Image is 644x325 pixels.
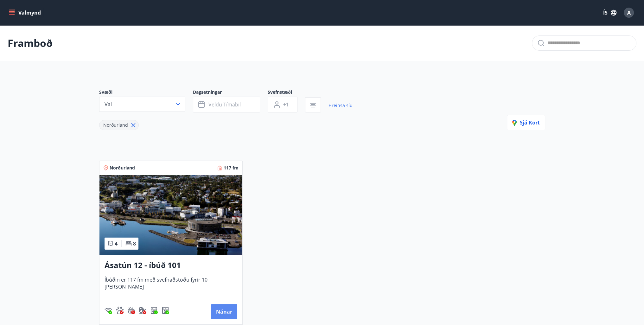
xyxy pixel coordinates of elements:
[162,307,169,314] img: hddCLTAnxqFUMr1fxmbGG8zWilo2syolR0f9UjPn.svg
[99,97,185,112] button: Val
[133,240,136,247] span: 8
[162,307,169,314] div: Þurrkari
[105,101,112,108] span: Val
[99,175,242,255] img: Paella dish
[193,97,260,112] button: Veldu tímabil
[116,307,124,314] img: pxcaIm5dSOV3FS4whs1soiYWTwFQvksT25a9J10C.svg
[627,9,631,16] span: A
[328,99,353,112] a: Hreinsa síu
[150,307,158,314] img: Dl16BY4EX9PAW649lg1C3oBuIaAsR6QVDQBO2cTm.svg
[103,122,128,128] span: Norðurland
[115,240,118,247] span: 4
[193,89,268,97] span: Dagsetningar
[105,276,237,297] span: Íbúðin er 117 fm með svefnaðstöðu fyrir 10 [PERSON_NAME]
[621,5,636,20] button: A
[8,7,43,18] button: menu
[110,165,135,171] span: Norðurland
[208,101,241,108] span: Veldu tímabil
[150,307,158,314] div: Þvottavél
[268,97,297,112] button: +1
[99,89,193,97] span: Svæði
[283,101,289,108] span: +1
[139,307,146,314] div: Hleðslustöð fyrir rafbíla
[512,119,540,126] span: Sjá kort
[105,260,237,271] h3: Ásatún 12 - íbúð 101
[507,115,545,130] button: Sjá kort
[8,36,53,50] p: Framboð
[99,120,139,130] div: Norðurland
[127,307,135,314] img: h89QDIuHlAdpqTriuIvuEWkTH976fOgBEOOeu1mi.svg
[105,307,112,314] img: HJRyFFsYp6qjeUYhR4dAD8CaCEsnIFYZ05miwXoh.svg
[268,89,305,97] span: Svefnstæði
[224,165,239,171] span: 117 fm
[600,7,620,18] button: ÍS
[211,304,237,319] button: Nánar
[116,307,124,314] div: Gæludýr
[105,307,112,314] div: Þráðlaust net
[139,307,146,314] img: nH7E6Gw2rvWFb8XaSdRp44dhkQaj4PJkOoRYItBQ.svg
[127,307,135,314] div: Heitur pottur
